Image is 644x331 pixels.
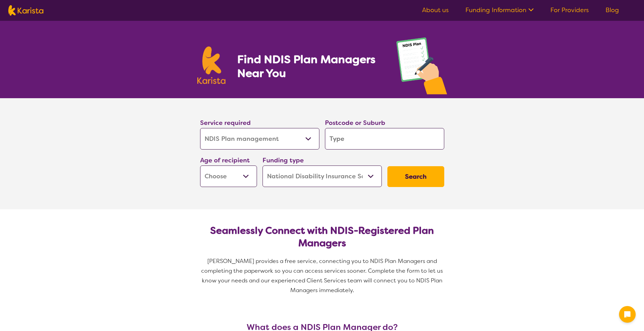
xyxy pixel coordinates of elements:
label: Age of recipient [200,156,250,164]
img: Karista logo [197,46,226,84]
h1: Find NDIS Plan Managers Near You [237,52,382,80]
label: Funding type [263,156,304,164]
label: Service required [200,119,251,127]
a: Funding Information [465,6,534,14]
a: For Providers [550,6,589,14]
label: Postcode or Suburb [325,119,385,127]
span: [PERSON_NAME] provides a free service, connecting you to NDIS Plan Managers and completing the pa... [201,257,444,294]
img: Karista logo [8,5,43,16]
h2: Seamlessly Connect with NDIS-Registered Plan Managers [206,224,439,249]
button: Search [387,166,444,187]
a: About us [422,6,449,14]
a: Blog [606,6,619,14]
img: plan-management [396,37,447,98]
input: Type [325,128,444,150]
